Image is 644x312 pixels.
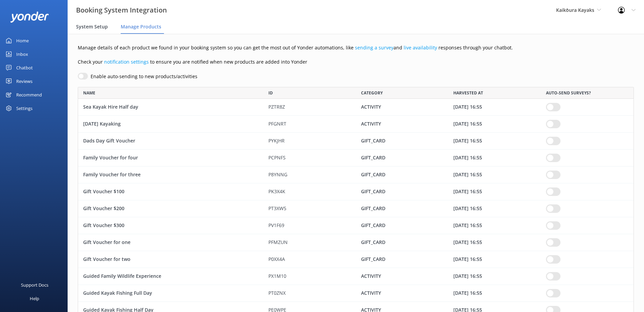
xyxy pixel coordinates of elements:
[356,166,449,183] div: GIFT_CARD
[21,278,48,292] div: Support Docs
[16,47,28,61] div: Inbox
[448,150,541,166] div: 02 Sep 25 16:55
[78,44,634,51] p: Manage details of each product we found in your booking system so you can get the most out of Yon...
[78,217,263,234] div: Gift Voucher $300
[263,285,356,302] div: PT0ZNX
[78,234,634,251] div: row
[448,200,541,217] div: 02 Sep 25 16:55
[361,90,383,96] span: CATEGORY
[78,285,263,302] div: Guided Kayak Fishing Full Day
[263,268,356,285] div: PX1M10
[448,116,541,133] div: 02 Sep 25 16:55
[263,99,356,116] div: PZTR8Z
[356,150,449,166] div: GIFT_CARD
[121,23,161,30] span: Manage Products
[76,23,108,30] span: System Setup
[263,166,356,183] div: P8YNNG
[356,200,449,217] div: GIFT_CARD
[78,99,634,116] div: row
[448,166,541,183] div: 02 Sep 25 16:55
[263,251,356,268] div: P0XX4A
[91,73,197,80] label: Enable auto-sending to new products/activities
[30,292,39,305] div: Help
[263,234,356,251] div: PFMZUN
[448,183,541,200] div: 02 Sep 25 16:55
[356,99,449,116] div: ACTIVITY
[356,116,449,133] div: ACTIVITY
[78,150,634,166] div: row
[78,285,634,302] div: row
[356,268,449,285] div: ACTIVITY
[356,234,449,251] div: GIFT_CARD
[78,251,634,268] div: row
[263,133,356,150] div: PYKJHR
[78,166,634,183] div: row
[556,7,594,13] span: Kaikōura Kayaks
[404,44,437,51] a: live availability
[16,34,29,47] div: Home
[78,217,634,234] div: row
[356,251,449,268] div: GIFT_CARD
[78,183,263,200] div: Gift Voucher $100
[16,61,33,74] div: Chatbot
[356,285,449,302] div: ACTIVITY
[263,150,356,166] div: PCPNFS
[16,74,32,88] div: Reviews
[268,90,273,96] span: ID
[16,102,32,115] div: Settings
[448,234,541,251] div: 02 Sep 25 16:55
[16,88,42,102] div: Recommend
[546,90,591,96] span: AUTO-SEND SURVEYS?
[356,183,449,200] div: GIFT_CARD
[78,200,634,217] div: row
[78,166,263,183] div: Family Voucher for three
[356,133,449,150] div: GIFT_CARD
[453,90,483,96] span: HARVESTED AT
[263,200,356,217] div: PT3XW5
[78,234,263,251] div: Gift Voucher for one
[104,59,149,65] a: notification settings
[78,99,263,116] div: Sea Kayak Hire Half day
[78,116,263,133] div: Christmas Day Kayaking
[78,183,634,200] div: row
[263,183,356,200] div: PK3X4K
[448,268,541,285] div: 02 Sep 25 16:55
[263,116,356,133] div: PFGNRT
[448,99,541,116] div: 02 Sep 25 16:55
[355,44,393,51] a: sending a survey
[76,5,167,16] h3: Booking System Integration
[448,133,541,150] div: 02 Sep 25 16:55
[263,217,356,234] div: PV1F69
[78,268,263,285] div: Guided Family Wildlife Experience
[78,200,263,217] div: Gift Voucher $200
[78,251,263,268] div: Gift Voucher for two
[356,217,449,234] div: GIFT_CARD
[78,116,634,133] div: row
[78,150,263,166] div: Family Voucher for four
[448,251,541,268] div: 02 Sep 25 16:55
[78,133,263,150] div: Dads Day Gift Voucher
[448,217,541,234] div: 02 Sep 25 16:55
[83,90,95,96] span: NAME
[448,285,541,302] div: 02 Sep 25 16:55
[78,268,634,285] div: row
[10,12,49,23] img: yonder-white-logo.png
[78,133,634,150] div: row
[78,58,634,66] p: Check your to ensure you are notified when new products are added into Yonder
